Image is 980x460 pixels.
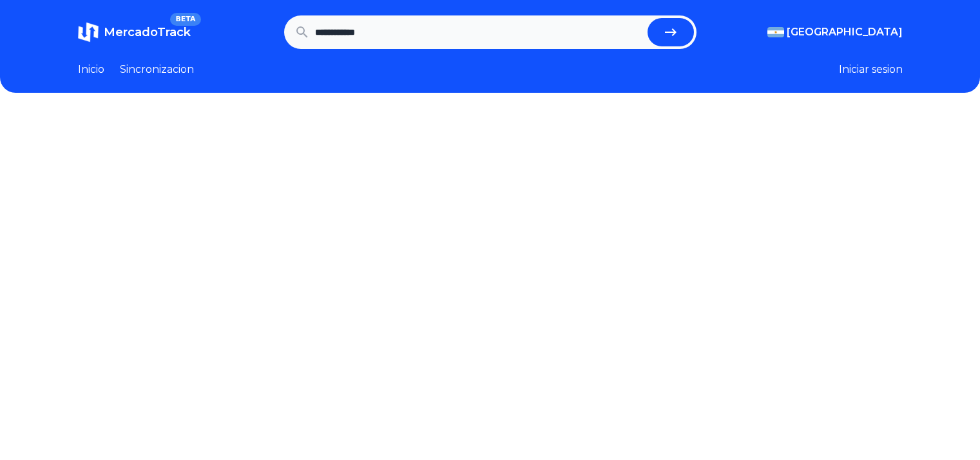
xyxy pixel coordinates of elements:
[767,24,903,40] button: [GEOGRAPHIC_DATA]
[78,22,191,43] a: MercadoTrackBETA
[787,24,903,40] span: [GEOGRAPHIC_DATA]
[170,13,200,26] span: BETA
[78,22,99,43] img: MercadoTrack
[104,25,191,39] span: MercadoTrack
[78,62,104,77] a: Inicio
[120,62,194,77] a: Sincronizacion
[839,62,903,77] button: Iniciar sesion
[767,27,784,37] img: Argentina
